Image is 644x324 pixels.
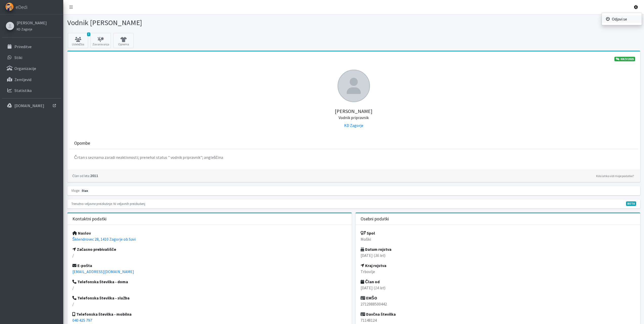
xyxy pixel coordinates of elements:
[361,301,635,307] p: 2712988500442
[72,231,91,236] strong: Naslov
[72,102,635,120] h5: [PERSON_NAME]
[71,188,80,193] small: Vloge:
[72,216,107,222] h3: Kontaktni podatki
[68,33,88,48] a: 2 Udeležba
[72,263,92,268] strong: E-pošta
[113,202,145,206] small: Ni veljavnih preizkušenj
[71,202,113,206] small: Trenutno veljavne preizkušnje:
[87,32,90,36] span: 2
[91,33,111,48] a: Zavarovanja
[72,252,347,258] p: /
[361,269,635,275] p: Trbovlje
[595,173,635,179] a: Kdo lahko vidi moje podatke?
[361,252,635,258] p: [DATE] ( )
[2,42,61,52] a: Prireditve
[361,285,635,291] p: [DATE] ( )
[72,312,132,317] strong: Telefonska številka - mobilna
[361,312,396,317] strong: Davčna številka
[74,141,90,146] h3: Opombe
[72,269,134,274] a: [EMAIL_ADDRESS][DOMAIN_NAME]
[72,279,128,284] strong: Telefonska številka - doma
[72,247,116,252] strong: Začasno prebivališče
[361,317,635,323] p: 71148124
[14,88,32,93] p: Statistika
[67,18,352,27] h1: Vodnik [PERSON_NAME]
[72,237,136,242] a: Šklendrovec 28, 1410 Zagorje ob Savi
[614,57,635,61] a: KNZV2025
[2,101,61,111] a: [DOMAIN_NAME]
[361,236,635,242] p: Moški
[14,103,44,108] p: [DOMAIN_NAME]
[72,301,347,307] p: /
[2,52,61,63] a: Stiki
[14,77,31,82] p: Zemljevid
[361,279,380,284] strong: Član od
[14,55,22,60] p: Stiki
[361,247,391,252] strong: Datum rojstva
[17,26,47,32] a: KD Zagorje
[375,253,384,258] em: 36 let
[17,27,32,31] small: KD Zagorje
[361,231,375,236] strong: Spol
[16,3,27,11] span: eDedi
[72,318,92,323] a: 040 425 797
[375,285,384,290] em: 14 let
[602,15,642,23] a: Odjavi se
[361,295,377,300] strong: EMŠO
[113,33,134,48] a: Oprema
[81,188,89,193] span: član
[72,295,130,300] strong: Telefonska številka - služba
[74,154,633,160] p: Črtan s seznama zaradi neaktivnosti; prenehal status " vodnik pripravnik"; angleščina
[72,173,98,178] strong: 2011
[361,216,389,222] h3: Osebni podatki
[14,44,32,49] p: Prireditve
[2,74,61,85] a: Zemljevid
[14,66,36,71] p: Organizacije
[5,3,14,11] img: eDedi
[72,285,347,291] p: /
[344,123,363,128] a: KD Zagorje
[17,20,47,26] a: [PERSON_NAME]
[72,174,90,178] small: Član od leta:
[2,63,61,73] a: Organizacije
[339,115,369,120] small: Vodnik pripravnik
[626,201,636,206] span: V fazi razvoja
[361,263,386,268] strong: Kraj rojstva
[2,85,61,96] a: Statistika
